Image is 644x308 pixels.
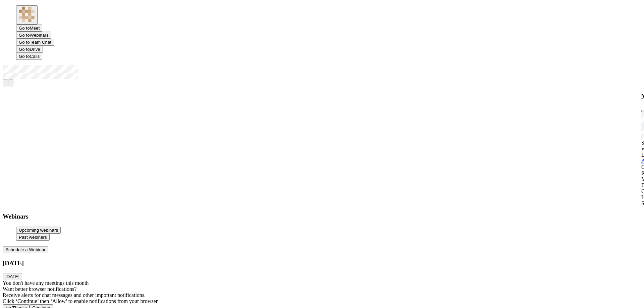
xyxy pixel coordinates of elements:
[19,54,30,59] span: Go to
[19,40,30,45] span: Go to
[3,286,76,292] span: Want better browser notifications?
[3,79,641,86] nav: controls
[19,33,30,38] span: Go to
[3,260,641,267] h3: [DATE]
[30,40,51,45] span: Team Chat
[8,79,13,86] button: Hangup
[19,47,30,52] span: Go to
[3,292,641,304] div: Receive alerts for chat messages and other important notifications. Click ‘Continue’ then ‘Allow’...
[30,47,40,52] span: Drive
[5,274,19,279] span: [DATE]
[3,79,8,86] button: Mute
[19,6,35,23] img: QA Selenium DO NOT DELETE OR CHANGE
[3,273,22,280] button: [DATE]
[3,65,641,79] div: Open menu
[3,280,89,286] span: You don't have any meetings this month
[16,234,50,241] button: Past webinars
[30,33,49,38] span: Webinars
[30,54,40,59] span: Calls
[30,26,40,31] span: Meet
[3,213,641,220] h3: Webinars
[3,246,48,253] button: Schedule a Webinar
[16,5,38,25] button: Logo
[19,26,30,31] span: Go to
[16,227,61,234] button: Upcoming webinars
